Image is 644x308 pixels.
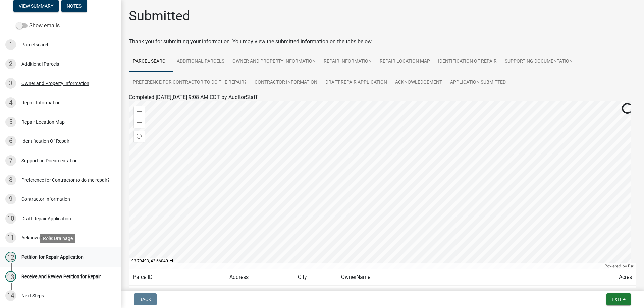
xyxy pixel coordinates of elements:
label: Show emails [16,22,60,30]
wm-modal-confirm: Summary [13,4,59,9]
a: Parcel search [129,51,173,72]
div: Contractor Information [21,197,70,201]
a: Repair Information [320,51,376,72]
div: 1 [5,39,16,50]
td: Address [225,269,294,286]
div: 7 [5,155,16,166]
button: Back [134,293,157,305]
div: 8 [5,175,16,185]
td: 40.000 [574,286,636,302]
div: Preference for Contractor to do the repair? [21,178,110,182]
button: Exit [606,293,631,305]
div: Supporting Documentation [21,158,78,163]
div: Owner and Property Information [21,81,89,86]
h1: Submitted [129,8,190,24]
div: 9 [5,194,16,204]
span: Completed [DATE][DATE] 9:08 AM CDT by AuditorStaff [129,94,258,100]
div: 12 [5,252,16,262]
div: 3 [5,78,16,89]
div: Role: Drainage [40,234,75,243]
a: Contractor Information [251,72,321,94]
a: Repair Location Map [376,51,434,72]
div: 5 [5,117,16,127]
a: Identification Of Repair [434,51,501,72]
div: Find my location [134,131,145,142]
a: Draft Repair Application [321,72,391,94]
td: [PERSON_NAME] Hybrids, Inc. (DED) [337,286,574,302]
a: Application Submitted [446,72,510,94]
a: Owner and Property Information [228,51,320,72]
span: Back [139,297,151,302]
div: Receive And Review Petition for Repair [21,274,101,279]
div: 4 [5,97,16,108]
td: OwnerName [337,269,574,286]
div: 11 [5,232,16,243]
div: 10 [5,213,16,224]
wm-modal-confirm: Notes [61,4,87,9]
div: 13 [5,271,16,282]
div: 2 [5,59,16,69]
a: Additional Parcels [173,51,228,72]
div: Parcel search [21,42,50,47]
td: City [294,269,337,286]
td: ParcelID [129,269,225,286]
div: Zoom in [134,106,145,117]
div: Zoom out [134,117,145,128]
a: Supporting Documentation [501,51,577,72]
div: 6 [5,136,16,146]
div: Additional Parcels [21,62,59,66]
span: Exit [612,297,622,302]
div: 14 [5,290,16,301]
a: Acknowledgement [391,72,446,94]
div: Identification Of Repair [21,139,69,143]
div: Draft Repair Application [21,216,71,221]
div: Repair Location Map [21,120,65,124]
div: Acknowledgement [21,235,60,240]
div: Powered by [603,263,636,269]
div: Repair Information [21,100,61,105]
td: Acres [574,269,636,286]
div: Petition for Repair Application [21,255,84,259]
td: 1027400003 [129,286,225,302]
a: Preference for Contractor to do the repair? [129,72,251,94]
div: Thank you for submitting your information. You may view the submitted information on the tabs below. [129,38,636,46]
a: Esri [628,264,634,268]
